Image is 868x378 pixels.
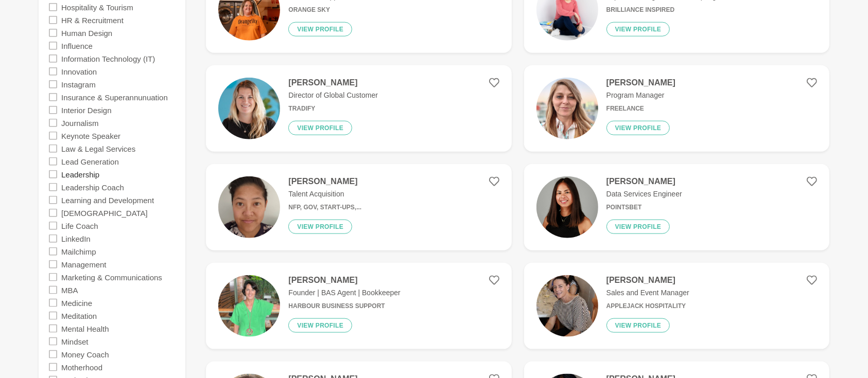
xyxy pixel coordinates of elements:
label: Hospitality & Tourism [61,1,133,13]
label: Interior Design [61,103,112,116]
label: Meditation [61,309,97,322]
a: [PERSON_NAME]Talent AcquisitionNFP, Gov, Start-Ups,...View profile [206,164,511,250]
img: a8177ea834b7a697597972750d50aec8aa8efe94-445x444.jpg [536,275,598,337]
h6: Applejack Hospitality [606,302,689,310]
label: Law & Legal Services [61,142,135,155]
label: LinkedIn [61,232,91,245]
label: Insurance & Superannunuation [61,91,168,103]
h4: [PERSON_NAME] [288,176,361,187]
a: [PERSON_NAME]Founder | BAS Agent | BookkeeperHarbour Business SupportView profile [206,263,511,349]
label: Keynote Speaker [61,129,120,142]
h4: [PERSON_NAME] [606,275,689,285]
label: Money Coach [61,348,109,361]
p: Data Services Engineer [606,189,682,200]
p: Sales and Event Manager [606,287,689,298]
h6: Harbour Business Support [288,302,400,310]
img: 8ddcd300b81a807f572ca625d24829f0d2a49af3-580x580.jpg [218,275,280,337]
h6: Tradify [288,105,378,113]
label: Innovation [61,65,97,78]
button: View profile [606,220,670,234]
a: [PERSON_NAME]Program ManagerFreelanceView profile [524,65,829,152]
button: View profile [288,121,352,135]
h6: Orange Sky [288,6,369,14]
p: Program Manager [606,90,675,101]
h6: Freelance [606,105,675,113]
button: View profile [288,22,352,37]
a: [PERSON_NAME]Director of Global CustomerTradifyView profile [206,65,511,152]
button: View profile [606,318,670,333]
label: Mental Health [61,322,109,335]
h6: NFP, Gov, Start-Ups,... [288,204,361,211]
img: 40a5a924511dd863550929cf06338221297b3224-1158x1544.jpg [536,78,598,139]
p: Director of Global Customer [288,90,378,101]
label: Human Design [61,26,112,39]
label: Learning and Development [61,193,154,206]
button: View profile [288,318,352,333]
button: View profile [606,22,670,37]
button: View profile [288,220,352,234]
a: [PERSON_NAME]Sales and Event ManagerApplejack HospitalityView profile [524,263,829,349]
label: Mailchimp [61,245,96,258]
label: Leadership [61,168,99,181]
h4: [PERSON_NAME] [288,275,400,285]
h6: Pointsbet [606,204,682,211]
label: Marketing & Communications [61,271,162,283]
h4: [PERSON_NAME] [288,78,378,88]
h4: [PERSON_NAME] [606,78,675,88]
label: Journalism [61,116,99,129]
label: Mindset [61,335,89,348]
a: [PERSON_NAME]Data Services EngineerPointsbetView profile [524,164,829,250]
h6: Brilliance Inspired [606,6,764,14]
label: Influence [61,39,93,52]
img: 8fe84966003935456d1ef163b2a579018e8b2358-1848x2310.jpg [536,176,598,238]
button: View profile [606,121,670,135]
label: [DEMOGRAPHIC_DATA] [61,206,148,219]
label: Management [61,258,107,271]
label: HR & Recruitment [61,13,124,26]
img: a39531ed944635f7551ccd831197afe950177119-2208x2944.jpg [218,176,280,238]
label: MBA [61,283,78,296]
label: Instagram [61,78,96,91]
label: Medicine [61,296,92,309]
img: 2b5545a2970da8487e4847cfea342ccc486e5442-454x454.jpg [218,78,280,139]
label: Motherhood [61,361,102,373]
p: Founder | BAS Agent | Bookkeeper [288,287,400,298]
h4: [PERSON_NAME] [606,176,682,187]
label: Life Coach [61,219,98,232]
label: Leadership Coach [61,181,124,193]
label: Information Technology (IT) [61,52,155,65]
p: Talent Acquisition [288,189,361,200]
label: Lead Generation [61,155,119,168]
